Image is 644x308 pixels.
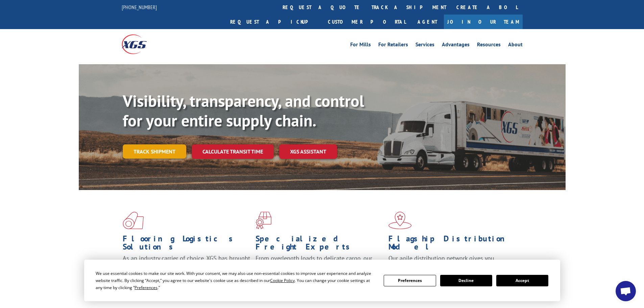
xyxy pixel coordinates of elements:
a: Join Our Team [444,15,523,29]
a: For Retailers [378,42,408,49]
a: Track shipment [123,144,186,159]
img: xgs-icon-total-supply-chain-intelligence-red [123,212,144,229]
a: Advantages [442,42,470,49]
h1: Flooring Logistics Solutions [123,235,251,254]
span: Our agile distribution network gives you nationwide inventory management on demand. [388,254,513,270]
a: Customer Portal [323,15,411,29]
button: Decline [440,275,492,286]
button: Accept [496,275,548,286]
p: From overlength loads to delicate cargo, our experienced staff knows the best way to move your fr... [256,254,383,284]
h1: Specialized Freight Experts [256,235,383,254]
button: Preferences [384,275,436,286]
a: XGS ASSISTANT [279,144,337,159]
a: About [508,42,523,49]
a: [PHONE_NUMBER] [122,4,157,10]
div: Cookie Consent Prompt [84,260,560,301]
div: Open chat [616,281,636,301]
img: xgs-icon-flagship-distribution-model-red [388,212,412,229]
a: Calculate transit time [192,144,274,159]
a: For Mills [350,42,371,49]
img: xgs-icon-focused-on-flooring-red [256,212,271,229]
b: Visibility, transparency, and control for your entire supply chain. [123,90,364,131]
a: Agent [411,15,444,29]
h1: Flagship Distribution Model [388,235,516,254]
a: Services [415,42,434,49]
span: As an industry carrier of choice, XGS has brought innovation and dedication to flooring logistics... [123,254,250,278]
a: Request a pickup [225,15,323,29]
div: We use essential cookies to make our site work. With your consent, we may also use non-essential ... [96,270,376,291]
span: Cookie Policy [270,278,295,283]
a: Resources [477,42,501,49]
span: Preferences [135,285,158,290]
